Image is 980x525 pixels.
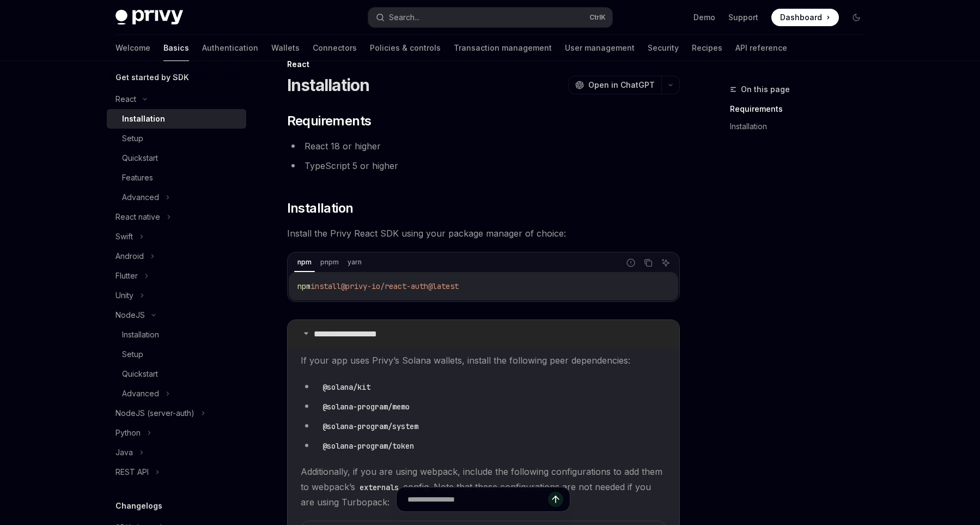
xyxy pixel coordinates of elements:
a: Recipes [692,35,722,61]
h5: Changelogs [115,499,162,512]
a: User management [565,35,635,61]
div: Search... [389,11,419,24]
div: Quickstart [122,152,158,165]
div: Swift [115,230,133,243]
span: Additionally, if you are using webpack, include the following configurations to add them to webpa... [301,464,666,510]
button: Ask AI [659,256,673,270]
code: @solana/kit [318,381,375,393]
a: Wallets [271,35,300,61]
div: Installation [122,328,159,341]
button: Send message [548,492,563,507]
div: React native [115,210,160,224]
div: Setup [122,348,143,361]
div: Advanced [122,387,159,400]
a: Support [728,12,758,23]
span: Ctrl K [589,13,606,22]
span: Open in ChatGPT [588,80,655,90]
div: Java [115,446,133,459]
button: Open in ChatGPT [568,76,661,94]
a: Transaction management [454,35,552,61]
img: dark logo [115,10,183,25]
span: Installation [287,200,354,217]
div: Setup [122,132,143,145]
button: Toggle dark mode [848,9,865,26]
span: npm [297,281,311,291]
a: Requirements [730,100,874,118]
div: Installation [122,112,165,125]
code: @solana-program/memo [318,401,414,413]
div: React [287,59,680,70]
a: Setup [107,129,246,148]
a: Basics [163,35,189,61]
span: install [311,281,341,291]
div: Advanced [122,191,159,204]
a: Security [648,35,679,61]
div: Python [115,426,141,439]
a: Setup [107,345,246,364]
a: Authentication [202,35,258,61]
a: Connectors [313,35,357,61]
li: React 18 or higher [287,138,680,154]
div: pnpm [317,256,342,269]
div: Features [122,171,153,184]
span: Requirements [287,112,372,130]
button: Report incorrect code [624,256,638,270]
code: @solana-program/token [318,440,418,452]
span: If your app uses Privy’s Solana wallets, install the following peer dependencies: [301,353,666,368]
div: npm [294,256,315,269]
a: Demo [693,12,715,23]
span: @privy-io/react-auth@latest [341,281,459,291]
div: REST API [115,466,149,479]
div: React [115,93,136,106]
a: Features [107,168,246,188]
a: Installation [107,325,246,345]
a: Dashboard [771,9,839,26]
code: externals [355,481,403,493]
a: Quickstart [107,148,246,168]
a: Installation [107,109,246,129]
button: Copy the contents from the code block [641,256,655,270]
button: Search...CtrlK [368,8,612,27]
span: On this page [741,83,790,96]
div: NodeJS (server-auth) [115,407,194,420]
div: yarn [344,256,365,269]
li: TypeScript 5 or higher [287,158,680,173]
h1: Installation [287,75,370,95]
a: Policies & controls [370,35,441,61]
div: Android [115,250,144,263]
a: Welcome [115,35,150,61]
span: Dashboard [780,12,822,23]
div: Unity [115,289,133,302]
div: Quickstart [122,367,158,381]
code: @solana-program/system [318,420,423,432]
div: NodeJS [115,309,145,322]
a: Quickstart [107,364,246,384]
a: Installation [730,118,874,135]
span: Install the Privy React SDK using your package manager of choice: [287,226,680,241]
a: API reference [735,35,787,61]
div: Flutter [115,269,138,282]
